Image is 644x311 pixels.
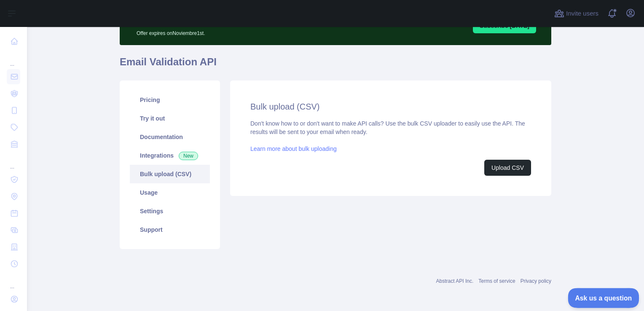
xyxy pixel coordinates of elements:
a: Usage [130,183,210,202]
button: Invite users [553,7,600,20]
iframe: Toggle Customer Support [568,288,640,308]
a: Try it out [130,109,210,128]
a: Pricing [130,91,210,109]
a: Integrations New [130,146,210,165]
div: ... [7,273,20,290]
div: ... [7,153,20,170]
a: Terms of service [478,278,515,284]
a: Abstract API Inc. [436,278,474,284]
a: Privacy policy [521,278,551,284]
a: Settings [130,202,210,220]
a: Support [130,220,210,239]
p: Offer expires on Noviembre 1st. [137,27,368,37]
div: ... [7,51,20,67]
button: Upload CSV [484,160,531,176]
div: Don't know how to or don't want to make API calls? Use the bulk CSV uploader to easily use the AP... [250,119,531,176]
a: Bulk upload (CSV) [130,165,210,183]
h1: Email Validation API [120,55,551,75]
a: Documentation [130,128,210,146]
span: Invite users [566,9,598,19]
a: Learn more about bulk uploading [250,145,337,152]
span: New [179,152,198,160]
h2: Bulk upload (CSV) [250,101,531,113]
